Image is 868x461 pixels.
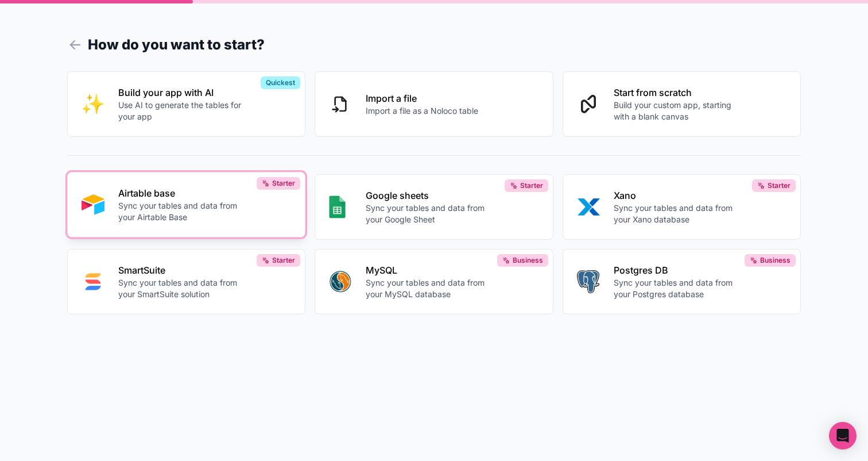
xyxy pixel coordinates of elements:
h1: How do you want to start? [67,34,801,55]
p: Start from scratch [614,86,741,99]
div: Open Intercom Messenger [829,422,857,450]
button: AIRTABLEAirtable baseSync your tables and data from your Airtable BaseStarter [67,172,306,237]
button: XANOXanoSync your tables and data from your Xano databaseStarter [563,174,801,240]
p: MySQL [366,263,493,277]
img: SMART_SUITE [82,270,104,293]
p: Import a file as a Noloco table [366,105,478,117]
span: Starter [520,181,543,190]
p: SmartSuite [118,263,246,277]
p: Sync your tables and data from your Postgres database [614,277,741,300]
p: Airtable base [118,186,246,200]
button: Import a fileImport a file as a Noloco table [315,71,553,137]
img: INTERNAL_WITH_AI [82,93,104,116]
p: Sync your tables and data from your Xano database [614,202,741,225]
img: AIRTABLE [82,193,104,216]
img: XANO [577,195,600,218]
p: Use AI to generate the tables for your app [118,99,246,122]
button: Start from scratchBuild your custom app, starting with a blank canvas [563,71,801,137]
button: MYSQLMySQLSync your tables and data from your MySQL databaseBusiness [315,249,553,314]
p: Sync your tables and data from your MySQL database [366,277,493,300]
button: GOOGLE_SHEETSGoogle sheetsSync your tables and data from your Google SheetStarter [315,174,553,240]
img: GOOGLE_SHEETS [329,195,346,218]
p: Postgres DB [614,263,741,277]
p: Sync your tables and data from your Airtable Base [118,200,246,223]
p: Sync your tables and data from your Google Sheet [366,202,493,225]
img: POSTGRES [577,270,599,293]
button: POSTGRESPostgres DBSync your tables and data from your Postgres databaseBusiness [563,249,801,314]
p: Build your custom app, starting with a blank canvas [614,99,741,122]
button: SMART_SUITESmartSuiteSync your tables and data from your SmartSuite solutionStarter [67,249,306,314]
span: Business [760,256,790,265]
p: Xano [614,189,741,202]
span: Starter [272,256,295,265]
img: MYSQL [329,270,352,293]
p: Sync your tables and data from your SmartSuite solution [118,277,246,300]
span: Business [513,256,543,265]
p: Google sheets [366,189,493,202]
button: INTERNAL_WITH_AIBuild your app with AIUse AI to generate the tables for your appQuickest [67,71,306,137]
p: Import a file [366,91,478,105]
span: Starter [272,179,295,188]
p: Build your app with AI [118,86,246,99]
span: Starter [768,181,790,190]
div: Quickest [261,76,300,89]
